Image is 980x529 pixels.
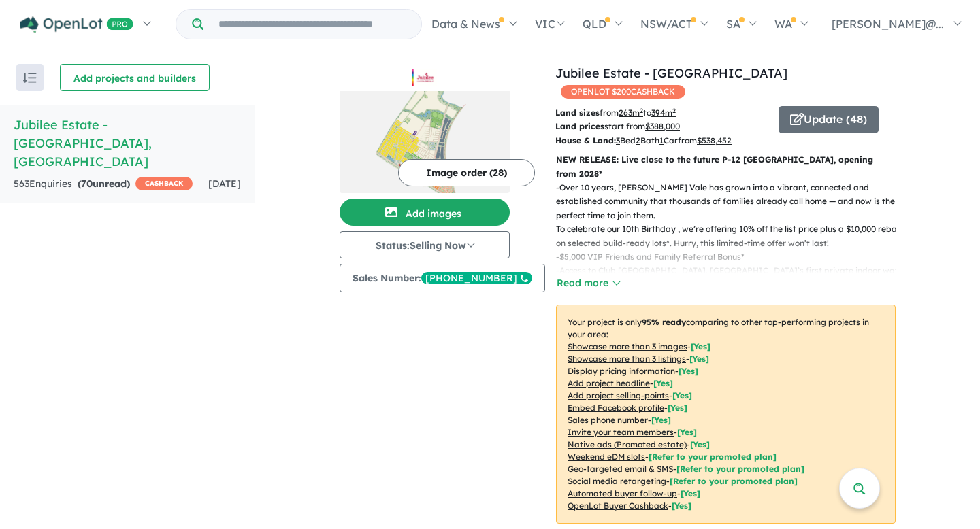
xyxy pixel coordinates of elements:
[555,106,768,120] p: from
[568,488,677,498] u: Automated buyer follow-up
[555,121,604,131] b: Land prices
[568,378,650,388] u: Add project headline
[649,451,777,462] span: [Refer to your promoted plan]
[670,476,798,486] span: [Refer to your promoted plan]
[81,177,93,190] span: 70
[206,10,419,39] input: Try estate name, suburb, builder or developer
[636,135,640,146] u: 2
[78,177,130,190] strong: ( unread)
[556,264,906,305] p: - Access to Club [GEOGRAPHIC_DATA], [GEOGRAPHIC_DATA]’s first private indoor water park which fea...
[677,427,697,437] span: [ Yes ]
[689,354,709,364] span: [ Yes ]
[135,177,193,190] span: CASHBACK
[690,439,710,449] span: [Yes]
[568,451,645,462] u: Weekend eDM slots
[20,16,133,33] img: Openlot PRO Logo White
[555,134,768,148] p: Bed Bath Car from
[832,17,944,31] span: [PERSON_NAME]@...
[340,199,510,226] button: Add images
[555,65,787,81] a: Jubilee Estate - [GEOGRAPHIC_DATA]
[568,415,648,425] u: Sales phone number
[555,107,600,118] b: Land sizes
[208,177,241,190] span: [DATE]
[651,415,671,425] span: [ Yes ]
[14,116,241,171] h5: Jubilee Estate - [GEOGRAPHIC_DATA] , [GEOGRAPHIC_DATA]
[568,464,673,474] u: Geo-targeted email & SMS
[779,106,879,133] button: Update (48)
[691,341,710,352] span: [ Yes ]
[619,107,643,118] u: 263 m
[645,121,680,131] u: $ 388,000
[640,107,643,114] sup: 2
[679,366,698,376] span: [ Yes ]
[568,341,687,352] u: Showcase more than 3 images
[568,439,687,449] u: Native ads (Promoted estate)
[556,275,620,291] button: Read more
[668,403,687,413] span: [ Yes ]
[642,317,686,327] b: 95 % ready
[672,500,691,511] span: [Yes]
[672,390,692,400] span: [ Yes ]
[556,305,896,524] p: Your project is only comparing to other top-performing projects in your area: - - - - - - - - - -...
[651,107,676,118] u: 394 m
[555,120,768,133] p: start from
[568,366,675,376] u: Display pricing information
[676,464,804,474] span: [Refer to your promoted plan]
[398,159,535,186] button: Image order (28)
[561,85,685,99] span: OPENLOT $ 200 CASHBACK
[14,176,193,192] div: 563 Enquir ies
[643,107,676,118] span: to
[659,135,664,146] u: 1
[556,250,906,264] p: - $5,000 VIP Friends and Family Referral Bonus*
[340,64,510,193] a: Jubilee Estate - Wyndham Vale LogoJubilee Estate - Wyndham Vale
[345,69,504,86] img: Jubilee Estate - Wyndham Vale Logo
[616,135,620,146] u: 3
[672,107,676,114] sup: 2
[23,73,37,83] img: sort.svg
[556,153,896,181] p: NEW RELEASE: Live close to the future P-12 [GEOGRAPHIC_DATA], opening from 2028*
[568,476,666,486] u: Social media retargeting
[340,231,510,258] button: Status:Selling Now
[556,181,906,250] p: - Over 10 years, [PERSON_NAME] Vale has grown into a vibrant, connected and established community...
[421,272,532,284] div: [PHONE_NUMBER]
[568,500,668,511] u: OpenLot Buyer Cashback
[568,354,686,364] u: Showcase more than 3 listings
[681,488,700,498] span: [Yes]
[568,427,674,437] u: Invite your team members
[555,135,616,146] b: House & Land:
[340,264,545,292] button: Sales Number:[PHONE_NUMBER]
[340,91,510,193] img: Jubilee Estate - Wyndham Vale
[697,135,732,146] u: $ 538,452
[568,390,669,400] u: Add project selling-points
[568,403,664,413] u: Embed Facebook profile
[60,64,210,91] button: Add projects and builders
[653,378,673,388] span: [ Yes ]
